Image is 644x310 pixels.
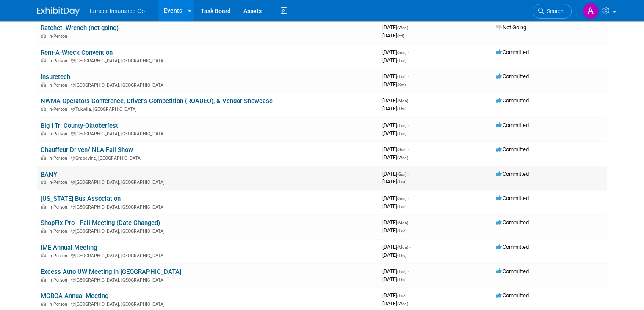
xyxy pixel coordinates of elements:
[496,122,529,128] span: Committed
[41,58,46,62] img: In-Person Event
[48,228,70,234] span: In-Person
[382,252,406,258] span: [DATE]
[41,97,273,105] a: NWMA Operators Conference, Driver's Competition (ROADEO), & Vendor Showcase
[397,293,406,298] span: (Tue)
[397,82,406,87] span: (Sat)
[41,130,376,137] div: [GEOGRAPHIC_DATA], [GEOGRAPHIC_DATA]
[41,81,376,88] div: [GEOGRAPHIC_DATA], [GEOGRAPHIC_DATA]
[48,302,70,307] span: In-Person
[41,155,46,160] img: In-Person Event
[496,73,529,79] span: Committed
[41,57,376,64] div: [GEOGRAPHIC_DATA], [GEOGRAPHIC_DATA]
[382,219,411,225] span: [DATE]
[496,171,529,177] span: Committed
[382,105,406,112] span: [DATE]
[496,219,529,225] span: Committed
[397,180,406,184] span: (Tue)
[382,276,406,282] span: [DATE]
[496,292,529,299] span: Committed
[408,268,409,274] span: -
[41,195,121,203] a: [US_STATE] Bus Association
[496,24,526,31] span: Not Going
[382,178,406,185] span: [DATE]
[41,203,376,210] div: [GEOGRAPHIC_DATA], [GEOGRAPHIC_DATA]
[408,171,409,177] span: -
[41,253,46,257] img: In-Person Event
[48,82,70,88] span: In-Person
[41,105,376,112] div: Tukwila, [GEOGRAPHIC_DATA]
[48,180,70,185] span: In-Person
[382,195,409,201] span: [DATE]
[397,131,406,136] span: (Tue)
[41,24,119,32] a: Ratchet+Wrench (not going)
[382,171,409,177] span: [DATE]
[48,34,70,39] span: In-Person
[41,219,160,227] a: ShopFix Pro - Fall Meeting (Date Changed)
[382,32,404,39] span: [DATE]
[544,8,564,14] span: Search
[397,50,406,55] span: (Sun)
[397,220,408,225] span: (Mon)
[397,228,406,233] span: (Tue)
[397,155,408,160] span: (Wed)
[382,146,409,152] span: [DATE]
[48,58,70,64] span: In-Person
[408,122,409,128] span: -
[397,74,406,79] span: (Tue)
[41,146,133,154] a: Chauffeur Driven/ NLA Fall Show
[382,81,406,87] span: [DATE]
[409,244,411,250] span: -
[41,82,46,87] img: In-Person Event
[41,204,46,209] img: In-Person Event
[533,4,572,19] a: Search
[382,154,408,161] span: [DATE]
[397,25,408,30] span: (Wed)
[48,277,70,283] span: In-Person
[41,34,46,38] img: In-Person Event
[397,196,406,201] span: (Sun)
[48,131,70,137] span: In-Person
[382,73,409,79] span: [DATE]
[41,107,46,111] img: In-Person Event
[397,34,404,38] span: (Fri)
[397,58,406,63] span: (Tue)
[382,244,411,250] span: [DATE]
[41,268,181,276] a: Excess Auto UW Meeting in [GEOGRAPHIC_DATA]
[48,155,70,161] span: In-Person
[48,253,70,259] span: In-Person
[41,154,376,161] div: Grapevine, [GEOGRAPHIC_DATA]
[409,219,411,225] span: -
[41,244,97,251] a: IME Annual Meeting
[397,277,406,282] span: (Thu)
[397,123,406,128] span: (Tue)
[408,195,409,201] span: -
[41,180,46,184] img: In-Person Event
[41,171,57,178] a: BANY
[496,244,529,250] span: Committed
[41,228,46,233] img: In-Person Event
[496,268,529,274] span: Committed
[41,122,118,130] a: Big I Tri County-Oktoberfest
[382,57,406,63] span: [DATE]
[41,302,46,306] img: In-Person Event
[408,146,409,152] span: -
[90,8,145,14] span: Lancer Insurance Co
[496,146,529,152] span: Committed
[382,24,411,31] span: [DATE]
[397,302,408,306] span: (Wed)
[496,97,529,104] span: Committed
[408,292,409,299] span: -
[397,269,406,274] span: (Tue)
[41,178,376,185] div: [GEOGRAPHIC_DATA], [GEOGRAPHIC_DATA]
[41,292,108,300] a: MCBOA Annual Meeting
[48,107,70,112] span: In-Person
[408,49,409,55] span: -
[496,195,529,201] span: Committed
[41,131,46,135] img: In-Person Event
[397,107,406,111] span: (Thu)
[397,253,406,258] span: (Thu)
[41,276,376,283] div: [GEOGRAPHIC_DATA], [GEOGRAPHIC_DATA]
[382,203,406,209] span: [DATE]
[409,24,411,31] span: -
[397,245,408,250] span: (Mon)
